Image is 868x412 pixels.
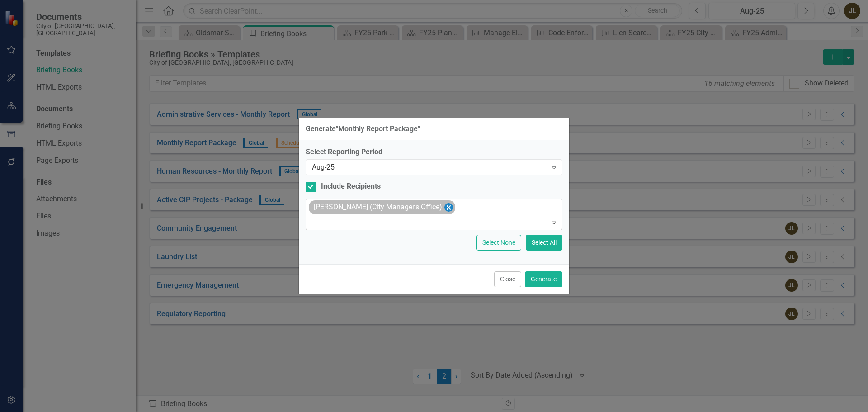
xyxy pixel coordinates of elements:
label: Select Reporting Period [306,147,562,157]
div: [PERSON_NAME] (City Manager's Office) [311,201,443,214]
div: Generate " Monthly Report Package " [306,125,420,133]
button: Generate [525,271,562,287]
div: Remove Jordan Lantz (City Manager's Office) [444,203,453,212]
div: Include Recipients [321,181,381,192]
button: Select All [526,235,562,251]
div: Aug-25 [312,162,547,173]
button: Close [494,271,521,287]
button: Select None [476,235,521,251]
